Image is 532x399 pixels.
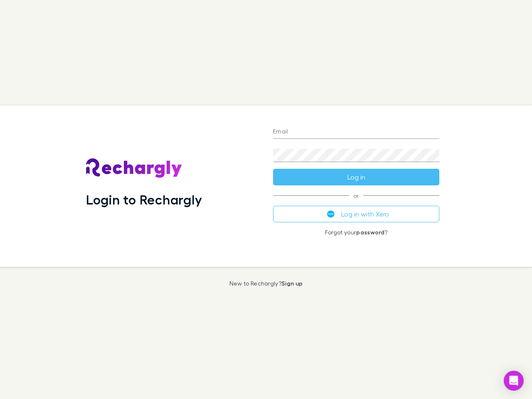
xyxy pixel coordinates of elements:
a: password [356,229,384,236]
img: Xero's logo [327,210,335,218]
img: Rechargly's Logo [86,158,182,178]
a: Sign up [281,280,303,287]
div: Open Intercom Messenger [504,371,524,391]
h1: Login to Rechargly [86,192,202,207]
p: Forgot your ? [273,229,439,236]
span: or [273,195,439,196]
button: Log in [273,169,439,185]
button: Log in with Xero [273,206,439,222]
p: New to Rechargly? [229,280,303,287]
